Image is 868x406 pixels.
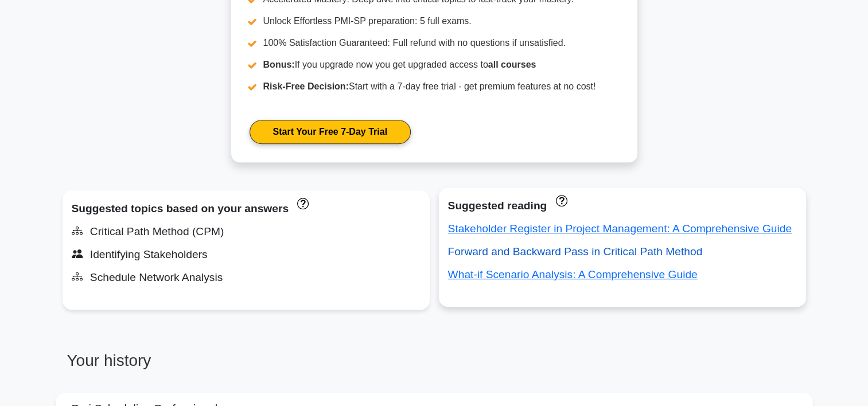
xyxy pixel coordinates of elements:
h3: Your history [63,351,427,380]
div: Identifying Stakeholders [72,245,421,264]
a: These topics have been answered less than 50% correct. Topics disapear when you answer questions ... [294,197,309,209]
a: Start Your Free 7-Day Trial [250,120,411,144]
a: These concepts have been answered less than 50% correct. The guides disapear when you answer ques... [552,194,567,206]
a: Forward and Backward Pass in Critical Path Method [448,245,703,257]
a: Stakeholder Register in Project Management: A Comprehensive Guide [448,222,792,235]
a: What-if Scenario Analysis: A Comprehensive Guide [448,268,698,280]
div: Suggested topics based on your answers [72,200,421,218]
div: Suggested reading [448,197,797,215]
div: Schedule Network Analysis [72,268,421,287]
div: Critical Path Method (CPM) [72,222,421,241]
